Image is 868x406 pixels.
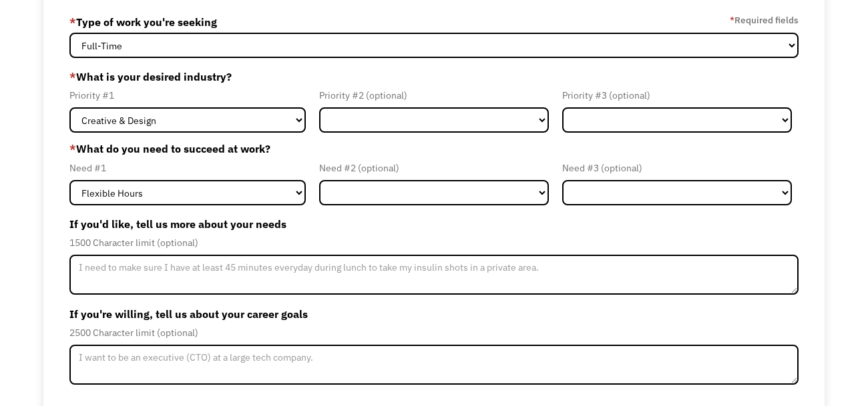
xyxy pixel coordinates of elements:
label: Type of work you're seeking [69,11,217,33]
div: Need #1 [69,160,306,176]
label: What is your desired industry? [69,66,799,87]
label: What do you need to succeed at work? [69,141,799,157]
div: Need #3 (optional) [562,160,792,176]
div: 2500 Character limit (optional) [69,325,799,341]
label: If you'd like, tell us more about your needs [69,213,799,235]
label: If you're willing, tell us about your career goals [69,303,799,325]
div: Priority #2 (optional) [319,87,549,103]
div: Need #2 (optional) [319,160,549,176]
label: Required fields [730,12,799,28]
div: Priority #3 (optional) [562,87,792,103]
div: 1500 Character limit (optional) [69,235,799,251]
div: Priority #1 [69,87,306,103]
